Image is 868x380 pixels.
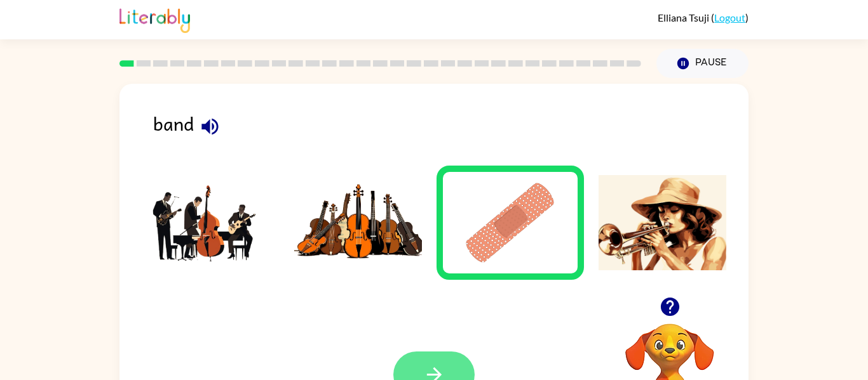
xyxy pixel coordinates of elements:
img: Answer choice 1 [142,175,270,270]
div: band [153,109,749,149]
img: Answer choice 4 [599,175,727,270]
img: Literably [119,5,190,33]
div: ( ) [658,11,749,23]
img: Answer choice 3 [446,175,574,270]
span: Elliana Tsuji [658,11,711,23]
img: Answer choice 2 [294,175,423,270]
a: Logout [714,11,745,23]
button: Pause [656,49,749,78]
